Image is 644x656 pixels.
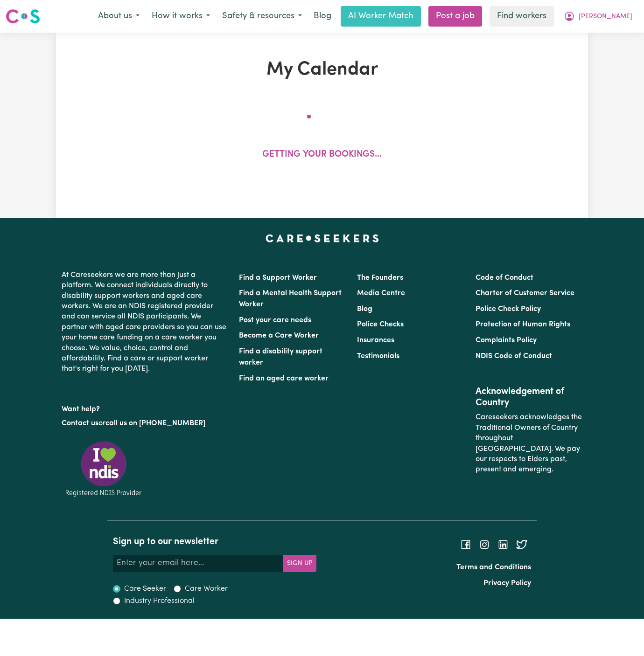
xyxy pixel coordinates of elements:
span: [PERSON_NAME] [579,12,632,22]
a: Follow Careseekers on Instagram [479,540,490,548]
p: or [62,414,228,432]
a: Charter of Customer Service [476,290,574,297]
p: Getting your bookings... [262,148,382,162]
a: Post your care needs [239,317,311,324]
a: Become a Care Worker [239,332,319,339]
a: Find an aged care worker [239,375,329,382]
a: Follow Careseekers on LinkedIn [497,540,509,548]
a: Protection of Human Rights [476,321,570,328]
h2: Acknowledgement of Country [476,386,582,408]
p: Want help? [62,401,228,414]
a: Testimonials [357,352,399,360]
p: At Careseekers we are more than just a platform. We connect individuals directly to disability su... [62,266,228,378]
p: Careseekers acknowledges the Traditional Owners of Country throughout [GEOGRAPHIC_DATA]. We pay o... [476,408,582,478]
a: Complaints Policy [476,337,537,344]
a: Blog [308,6,337,27]
a: Insurances [357,337,394,344]
a: The Founders [357,274,403,282]
a: Find workers [490,6,554,27]
button: Subscribe [283,555,316,572]
a: Privacy Policy [483,580,531,587]
h2: Sign up to our newsletter [113,536,316,547]
a: Careseekers logo [6,6,40,27]
img: Careseekers logo [6,8,40,25]
a: Code of Conduct [476,274,533,282]
h1: My Calendar [106,59,538,81]
a: Find a Support Worker [239,274,317,282]
a: Terms and Conditions [456,564,531,571]
button: My Account [558,7,638,26]
a: call us on [PHONE_NUMBER] [105,420,205,427]
label: Care Worker [185,583,228,594]
a: Find a disability support worker [239,348,322,366]
a: Police Checks [357,321,404,328]
a: Blog [357,305,372,313]
button: How it works [146,7,216,26]
a: Police Check Policy [476,305,541,313]
a: Media Centre [357,290,405,297]
button: Safety & resources [216,7,308,26]
a: Follow Careseekers on Facebook [460,540,471,548]
button: About us [92,7,146,26]
input: Enter your email here... [113,555,283,572]
label: Industry Professional [124,595,195,607]
a: NDIS Code of Conduct [476,352,552,360]
a: Find a Mental Health Support Worker [239,290,342,308]
a: AI Worker Match [341,6,421,27]
label: Care Seeker [124,583,166,594]
a: Post a job [428,6,482,27]
a: Careseekers home page [266,235,379,242]
a: Follow Careseekers on Twitter [516,540,527,548]
a: Contact us [62,420,98,427]
img: Registered NDIS provider [62,440,146,498]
